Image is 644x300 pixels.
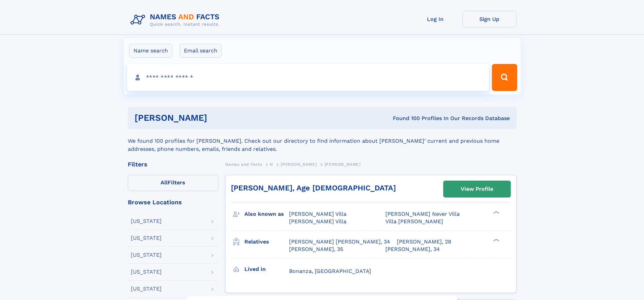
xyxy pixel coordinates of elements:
img: Logo Names and Facts [128,11,225,29]
div: We found 100 profiles for [PERSON_NAME]. Check out our directory to find information about [PERSO... [128,129,517,153]
h3: Lived in [244,263,289,275]
div: [US_STATE] [131,218,162,224]
div: [US_STATE] [131,269,162,275]
span: All [161,179,168,186]
span: [PERSON_NAME] Never Villa [385,211,460,217]
input: search input [127,64,489,91]
a: N [270,160,273,168]
a: [PERSON_NAME] [281,160,317,168]
a: Sign Up [462,11,517,27]
label: Name search [129,44,172,58]
span: [PERSON_NAME] Villa [289,218,347,225]
div: Found 100 Profiles In Our Records Database [300,115,510,122]
a: [PERSON_NAME] [PERSON_NAME], 34 [289,238,390,246]
span: [PERSON_NAME] [325,162,361,167]
span: Villa [PERSON_NAME] [385,218,443,225]
a: Log In [408,11,462,27]
label: Email search [180,44,222,58]
div: [US_STATE] [131,286,162,292]
div: ❯ [492,238,500,242]
a: [PERSON_NAME], 35 [289,246,343,253]
div: Browse Locations [128,199,218,205]
span: Bonanza, [GEOGRAPHIC_DATA] [289,268,371,274]
a: Names and Facts [225,160,262,168]
h1: [PERSON_NAME] [135,114,300,122]
label: Filters [128,175,218,191]
h3: Also known as [244,208,289,220]
div: [US_STATE] [131,235,162,241]
button: Search Button [492,64,517,91]
div: [US_STATE] [131,252,162,258]
span: N [270,162,273,167]
a: [PERSON_NAME], 34 [385,246,440,253]
div: ❯ [492,210,500,215]
span: [PERSON_NAME] Villa [289,211,347,217]
a: [PERSON_NAME], Age [DEMOGRAPHIC_DATA] [231,184,396,192]
a: View Profile [444,181,510,197]
div: View Profile [461,181,493,197]
a: [PERSON_NAME], 28 [397,238,451,246]
div: Filters [128,161,218,167]
span: [PERSON_NAME] [281,162,317,167]
h3: Relatives [244,236,289,248]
